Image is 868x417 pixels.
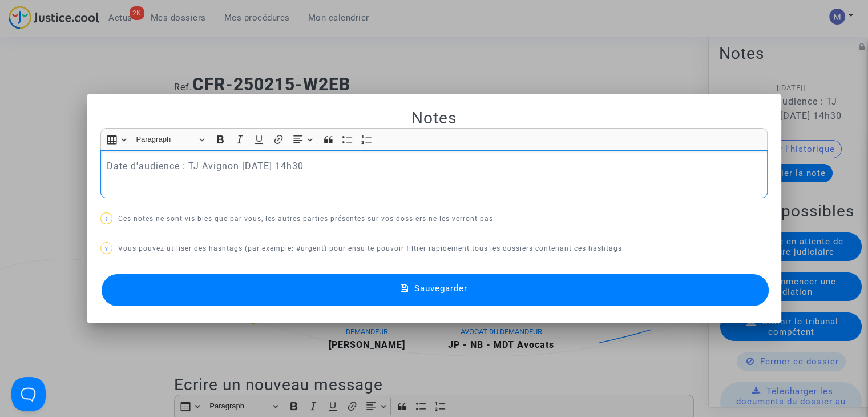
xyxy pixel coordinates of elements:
span: ? [105,216,108,222]
span: ? [105,246,108,252]
span: Paragraph [136,133,195,146]
p: Vous pouvez utiliser des hashtags (par exemple: #urgent) pour ensuite pouvoir filtrer rapidement ... [100,242,768,256]
div: Editor toolbar [100,128,768,150]
h2: Notes [100,108,768,128]
button: Paragraph [131,131,210,149]
p: Date d'audience : TJ Avignon [DATE] 14h30 [107,159,762,173]
button: Sauvegarder [102,274,769,306]
iframe: Help Scout Beacon - Open [11,377,46,411]
span: Sauvegarder [414,283,467,294]
div: Rich Text Editor, main [100,150,768,198]
p: Ces notes ne sont visibles que par vous, les autres parties présentes sur vos dossiers ne les ver... [100,212,768,226]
